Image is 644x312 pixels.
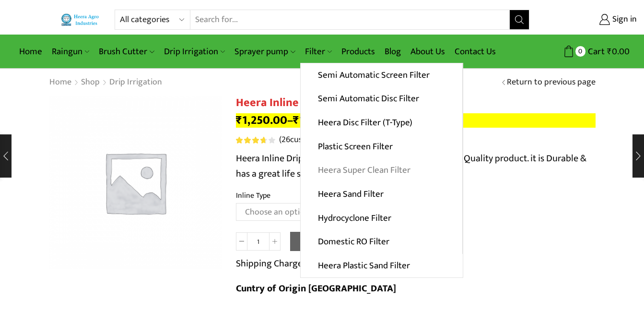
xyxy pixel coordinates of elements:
[300,40,337,63] a: Filter
[301,230,462,254] a: Domestic RO Filter
[109,76,163,89] a: Drip Irrigation
[230,40,300,63] a: Sprayer pump
[293,110,299,130] span: ₹
[544,11,637,28] a: Sign in
[236,137,275,144] div: Rated 3.81 out of 5
[301,111,462,135] a: Heera Disc Filter (T-Type)
[236,280,396,297] b: Cuntry of Origin [GEOGRAPHIC_DATA]
[159,40,230,63] a: Drip Irrigation
[301,254,463,278] a: Heera Plastic Sand Filter
[236,256,452,271] p: Shipping Charges are extra, Depends on your Location
[236,113,596,128] p: –
[236,110,242,130] span: ₹
[236,151,596,181] p: Heera Inline Drip Lateral is Economical, Affordable & Best Quality product. it is Durable & has a...
[236,137,266,144] span: Rated out of 5 based on customer ratings
[301,87,462,111] a: Semi Automatic Disc Filter
[585,45,605,58] span: Cart
[607,44,612,59] span: ₹
[380,40,406,63] a: Blog
[94,40,159,63] a: Brush Cutter
[406,40,450,63] a: About Us
[81,76,100,89] a: Shop
[539,43,630,60] a: 0 Cart ₹0.00
[301,134,462,158] a: Plastic Screen Filter
[610,13,637,26] span: Sign in
[450,40,501,63] a: Contact Us
[47,40,94,63] a: Raingun
[575,46,585,56] span: 0
[236,190,270,201] label: Inline Type
[301,158,462,182] a: Heera Super Clean Filter
[507,76,596,89] a: Return to previous page
[14,40,47,63] a: Home
[281,132,290,147] span: 26
[337,40,380,63] a: Products
[293,110,345,130] bdi: 1,850.00
[49,96,222,269] img: Placeholder
[510,10,529,29] button: Search button
[190,10,510,29] input: Search for...
[607,44,630,59] bdi: 0.00
[236,110,287,130] bdi: 1,250.00
[236,137,277,144] span: 26
[301,182,462,206] a: Heera Sand Filter
[247,232,269,251] input: Product quantity
[301,63,462,87] a: Semi Automatic Screen Filter
[301,206,462,230] a: Hydrocyclone Filter
[279,134,357,146] a: (26customer reviews)
[49,76,163,89] nav: Breadcrumb
[290,232,381,251] button: Add to cart
[49,76,72,89] a: Home
[236,96,596,110] h1: Heera Inline Drip Lateral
